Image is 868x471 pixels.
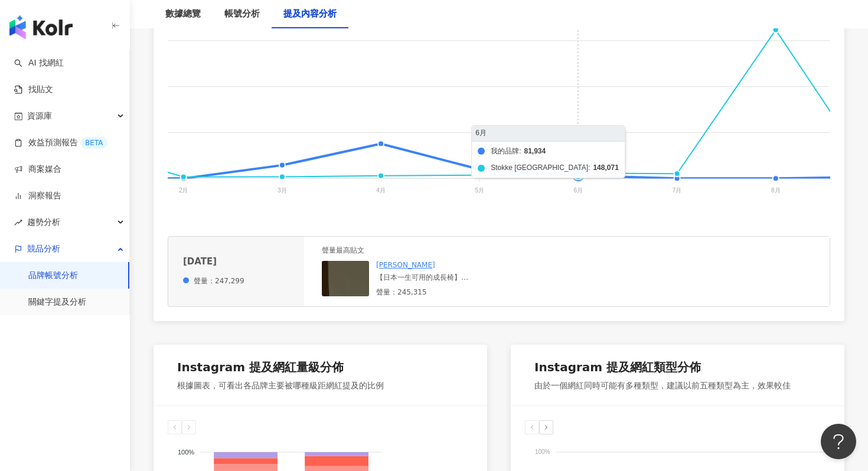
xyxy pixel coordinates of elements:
div: 由於一個網紅同時可能有多種類型，建議以前五種類型為主，效果較佳 [534,380,791,392]
iframe: Help Scout Beacon - Open [821,424,856,459]
div: [DATE] [183,256,217,267]
tspan: 5月 [475,187,484,194]
div: 提及內容分析 [283,7,337,21]
div: 數據總覽 [165,7,201,21]
tspan: 100% [178,449,194,456]
a: 洞察報告 [14,190,61,202]
a: 找貼文 [14,84,53,96]
div: 聲量最高貼文 [322,246,553,256]
div: Instagram 提及網紅類型分佈 [534,359,701,375]
a: 關鍵字提及分析 [28,296,86,308]
a: 效益預測報告BETA [14,137,107,149]
tspan: 6月 [574,187,583,194]
div: 【日本一生可用的成長椅】 當初聽到「一生可用」 從0歲可以用到99歲 就覺得好不可思議！！！！！ 收到以後才發現真的超酷‼️‼️ 自從上次分享以後 私訊常常會有媽咪問會不會開團 所以就找到了廠商... [376,273,553,283]
div: 聲量：245,315 [376,287,553,297]
div: Instagram 提及網紅量級分佈 [177,359,344,375]
a: searchAI 找網紅 [14,57,64,69]
img: post-image [322,261,440,379]
div: 聲量：247,299 [183,276,244,286]
img: logo [9,15,73,39]
tspan: 8月 [771,187,781,194]
tspan: 3月 [278,187,287,194]
tspan: 7月 [673,187,682,194]
a: 商案媒合 [14,163,61,175]
a: [PERSON_NAME] [376,261,435,269]
tspan: 4月 [376,187,386,194]
a: 品牌帳號分析 [28,270,78,282]
span: 趨勢分析 [27,209,60,235]
span: 競品分析 [27,235,60,262]
div: 帳號分析 [224,7,260,21]
tspan: 100% [535,449,550,456]
div: 根據圖表，可看出各品牌主要被哪種級距網紅提及的比例 [177,380,384,392]
span: rise [14,218,22,227]
span: 資源庫 [27,103,52,129]
tspan: 2月 [179,187,188,194]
